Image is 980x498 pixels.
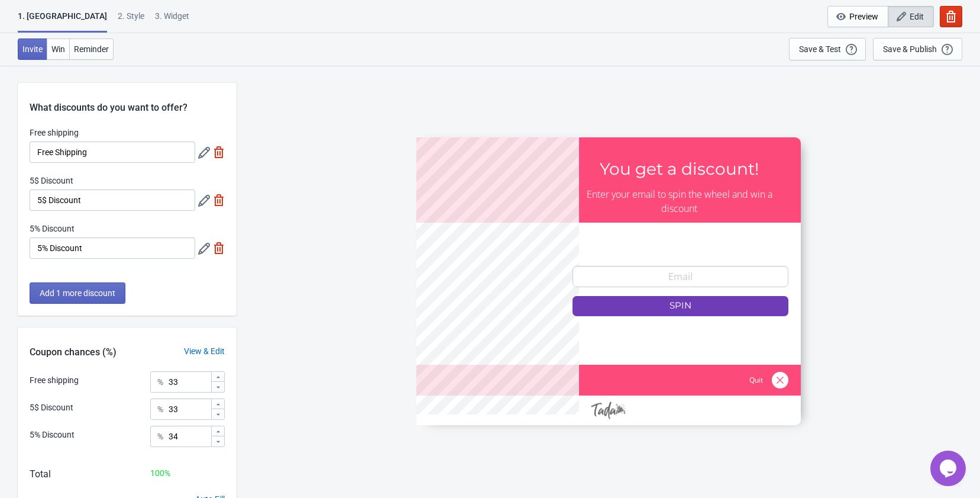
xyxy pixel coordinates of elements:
div: % [157,402,163,416]
img: delete.svg [213,146,225,158]
button: Reminder [69,38,114,60]
div: % [157,429,163,444]
img: delete.svg [213,194,225,206]
label: Free shipping [30,127,79,139]
input: Chance [168,371,211,393]
button: Edit [888,6,934,27]
div: 5$ Discount [30,401,73,414]
span: 100 % [150,468,170,478]
button: Preview [827,6,888,27]
span: Add 1 more discount [40,288,115,298]
span: Win [51,44,65,54]
div: What discounts do you want to offer? [18,83,237,115]
div: 2 . Style [118,10,144,31]
div: 5% Discount [30,429,75,441]
span: Edit [910,12,924,21]
div: Save & Test [799,44,841,54]
div: View & Edit [172,345,237,358]
div: Save & Publish [883,44,937,54]
span: Reminder [74,44,109,54]
button: Add 1 more discount [30,282,125,304]
button: Save & Test [789,38,866,60]
span: Invite [22,44,43,54]
button: Save & Publish [873,38,962,60]
label: 5$ Discount [30,175,73,187]
button: Win [47,38,70,60]
div: Free shipping [30,374,79,387]
label: 5% Discount [30,223,75,234]
div: Total [30,467,51,481]
button: Invite [18,38,47,60]
div: 1. [GEOGRAPHIC_DATA] [18,10,107,33]
img: delete.svg [213,242,225,254]
span: Preview [849,12,878,21]
div: Coupon chances (%) [18,345,128,359]
div: % [157,375,163,389]
iframe: chat widget [930,451,968,486]
input: Chance [168,426,211,447]
input: Chance [168,399,211,420]
div: 3. Widget [155,10,189,31]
